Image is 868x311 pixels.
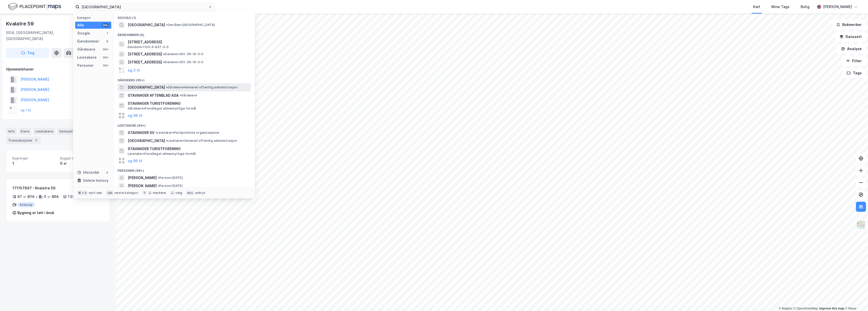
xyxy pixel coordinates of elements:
span: • [158,176,159,180]
button: Bokmerker [832,20,866,30]
div: esc [186,190,194,195]
span: [PERSON_NAME] [128,183,157,189]
div: Datasett [57,128,76,135]
span: Eiendom • 1103-6-837-0-0 [128,45,169,49]
span: Bygget bygningsområde [60,156,104,160]
div: 1 [12,160,56,166]
div: Kategori [77,16,111,20]
div: Kontrollprogram for chat [843,287,868,311]
button: Datasett [835,32,866,42]
div: 1 Etasjer [68,194,83,200]
button: Tag [6,48,49,58]
button: og 96 til [128,113,142,119]
iframe: Chat Widget [843,287,868,311]
span: [GEOGRAPHIC_DATA] [128,138,165,144]
input: Søk på adresse, matrikkel, gårdeiere, leietakere eller personer [79,3,208,11]
button: Tags [843,68,866,78]
div: 2 [34,138,39,143]
a: Mapbox [779,307,793,310]
div: Mine Tags [771,4,790,10]
span: • [163,52,165,56]
span: Gårdeiere • Fond/legat allmennyttige formål [128,107,196,111]
span: • [166,139,168,143]
span: Leietaker • Generell offentlig administrasjon [166,139,237,143]
div: ⌘ + k [77,190,88,195]
div: Google [77,30,90,36]
div: Bolig [801,4,809,10]
span: • [166,23,168,27]
div: 99+ [102,63,109,67]
div: Eiere [19,128,31,135]
div: 0 ㎡ BRA [44,194,59,200]
div: Eiendommer [77,38,99,44]
div: Leietakere [33,128,55,135]
div: 1 [105,31,109,35]
div: Gårdeiere (99+) [114,74,255,83]
div: [PERSON_NAME] [823,4,852,10]
div: 99+ [102,47,109,51]
div: nytt søk [89,191,102,195]
div: avbryt [195,191,205,195]
span: • [158,184,159,188]
div: 99+ [102,55,109,59]
span: Eiendom • 301-56-16-0-0 [163,52,203,56]
div: Personer [77,62,94,68]
div: 6 [105,39,109,43]
span: • [155,131,157,134]
div: 0 ㎡ [60,160,104,166]
span: [GEOGRAPHIC_DATA] [128,84,165,90]
div: Leietakere (99+) [114,120,255,129]
div: markere [153,191,166,195]
img: logo.f888ab2527a4732fd821a326f86c7f29.svg [8,2,61,11]
div: 87 ㎡ BYA [17,194,35,200]
div: Google (1) [114,12,255,21]
div: Transaksjoner [6,137,41,144]
div: 0 [105,170,109,175]
div: tab [106,190,114,195]
div: Hjemmelshaver [6,66,110,72]
span: Bygninger [12,156,56,160]
div: Info [6,128,17,135]
div: Personer (99+) [114,165,255,174]
div: • [36,195,38,199]
span: • [180,93,181,97]
div: neste kategori [115,191,138,195]
span: Gårdeiere [180,93,197,97]
span: [STREET_ADDRESS] [128,39,249,45]
div: Delete history [83,178,108,184]
a: Improve this map [819,307,844,310]
div: Eiendommer (6) [114,29,255,38]
button: og 3 til [128,67,140,73]
span: [STREET_ADDRESS] [128,51,162,57]
span: Område • [GEOGRAPHIC_DATA] [166,23,215,27]
span: • [166,85,168,89]
a: OpenStreetMap [794,307,818,310]
span: • [163,60,165,64]
img: Z [856,220,866,230]
span: [STREET_ADDRESS] [128,59,162,65]
span: Person • [DATE] [158,176,183,180]
div: Kart [753,4,760,10]
span: Person • [DATE] [158,184,183,188]
button: Analyse [837,44,866,54]
span: [PERSON_NAME] [128,175,157,181]
div: Historikk [77,169,99,176]
span: STAVANGER AFTENBLAD ASA [128,92,179,98]
div: Alle [77,22,84,28]
span: [GEOGRAPHIC_DATA] [128,22,165,28]
div: Gårdeiere [77,46,95,52]
div: 99+ [102,23,109,27]
span: STAVANGER TURISTFORENING [128,146,249,152]
button: og 96 til [128,158,142,164]
span: Gårdeiere • Generell offentlig administrasjon [166,85,237,89]
div: 171157897 - Kvalatre 59 [12,185,84,191]
button: Filter [842,56,866,66]
span: Eiendom • 301-56-16-0-0 [163,60,203,64]
span: STAVANGER SV [128,130,154,136]
div: velg [175,191,182,195]
div: Leietakere [77,54,97,60]
span: STAVANGER TURISTFORENING [128,100,249,107]
span: Leietaker • Partipolitiske organisasjoner [155,131,220,135]
div: Bygning er tatt i bruk [17,210,54,216]
span: Leietaker • Fond/legat allmennyttige formål [128,152,196,156]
